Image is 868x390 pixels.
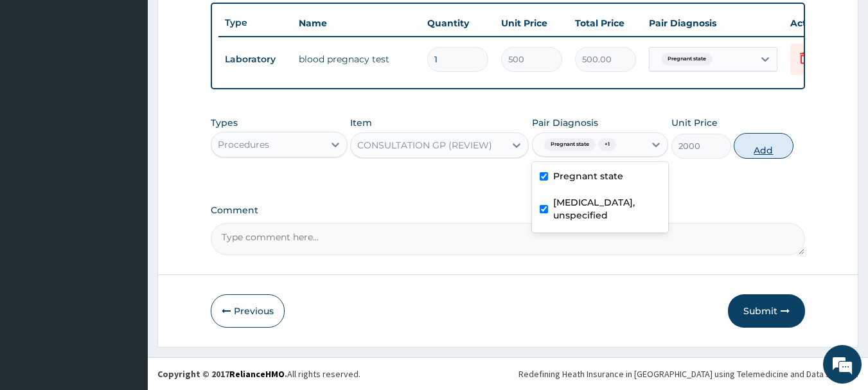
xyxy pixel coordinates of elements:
label: [MEDICAL_DATA], unspecified [553,196,661,222]
span: + 1 [598,138,616,151]
span: Pregnant state [661,53,713,66]
div: CONSULTATION GP (REVIEW) [357,139,492,152]
label: Item [350,116,372,129]
a: RelianceHMO [229,368,285,380]
button: Submit [728,294,805,328]
label: Comment [211,205,806,216]
span: Pregnant state [544,138,596,151]
th: Type [218,11,292,35]
span: We're online! [75,114,177,244]
th: Total Price [569,10,642,36]
label: Unit Price [671,116,718,129]
label: Types [211,118,238,129]
th: Actions [784,10,848,36]
strong: Copyright © 2017 . [157,368,287,380]
button: Add [734,133,793,159]
label: Pregnant state [553,170,623,182]
td: Laboratory [218,48,292,71]
div: Procedures [218,138,269,151]
div: Redefining Heath Insurance in [GEOGRAPHIC_DATA] using Telemedicine and Data Science! [518,368,858,380]
th: Quantity [421,10,495,36]
label: Pair Diagnosis [532,116,598,129]
footer: All rights reserved. [148,357,868,390]
td: blood pregnacy test [292,46,421,72]
div: Minimize live chat window [211,6,242,37]
div: Chat with us now [67,72,216,89]
th: Pair Diagnosis [642,10,784,36]
th: Name [292,10,421,36]
th: Unit Price [495,10,569,36]
textarea: Type your message and hit 'Enter' [6,256,245,301]
button: Previous [211,294,285,328]
img: d_794563401_company_1708531726252_794563401 [24,64,52,96]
